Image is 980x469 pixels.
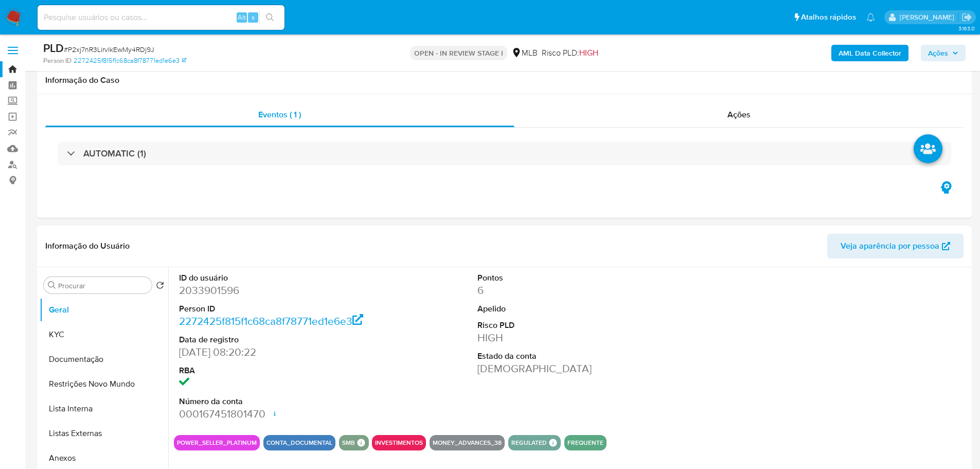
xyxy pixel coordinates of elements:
[477,331,666,345] dd: HIGH
[542,47,598,59] span: Risco PLD:
[58,281,148,290] input: Procurar
[258,109,301,120] span: Eventos ( 1 )
[40,421,168,446] button: Listas Externas
[179,314,363,328] a: 2272425f815f1c68ca8f78771ed1e6e3
[40,298,168,322] button: Geral
[179,396,368,407] dt: Número da conta
[40,372,168,396] button: Restrições Novo Mundo
[45,75,964,85] h1: Informação do Caso
[38,11,284,24] input: Pesquise usuários ou casos...
[831,45,908,61] button: AML Data Collector
[477,283,666,298] dd: 6
[477,272,666,284] dt: Pontos
[64,44,154,55] span: # P2xj7nR3LirvlkEwMy4RDj9J
[83,148,146,159] h3: AUTOMATIC (1)
[43,40,64,56] b: PLD
[477,303,666,315] dt: Apelido
[179,345,368,359] dd: [DATE] 08:20:22
[900,12,958,22] p: lucas.portella@mercadolivre.com
[511,47,538,59] div: MLB
[827,234,964,258] button: Veja aparência por pessoa
[179,407,368,421] dd: 000167451801470
[179,303,368,315] dt: Person ID
[477,351,666,362] dt: Estado da conta
[477,361,666,376] dd: [DEMOGRAPHIC_DATA]
[961,12,972,23] a: Sair
[839,45,901,61] b: AML Data Collector
[40,396,168,421] button: Lista Interna
[179,272,368,284] dt: ID do usuário
[45,241,130,251] h1: Informação do Usuário
[841,234,939,258] span: Veja aparência por pessoa
[928,45,948,61] span: Ações
[179,334,368,345] dt: Data de registro
[179,283,368,298] dd: 2033901596
[179,365,368,376] dt: RBA
[410,46,507,60] p: OPEN - IN REVIEW STAGE I
[58,142,951,165] div: AUTOMATIC (1)
[40,347,168,372] button: Documentação
[921,45,966,61] button: Ações
[74,56,186,65] a: 2272425f815f1c68ca8f78771ed1e6e3
[238,12,246,22] span: Alt
[866,13,875,22] a: Notificações
[48,281,56,289] button: Procurar
[40,322,168,347] button: KYC
[259,10,280,25] button: search-icon
[43,56,72,65] b: Person ID
[801,12,856,23] span: Atalhos rápidos
[477,320,666,331] dt: Risco PLD
[727,109,751,120] span: Ações
[156,281,164,292] button: Retornar ao pedido padrão
[579,47,598,59] span: HIGH
[252,12,255,22] span: s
